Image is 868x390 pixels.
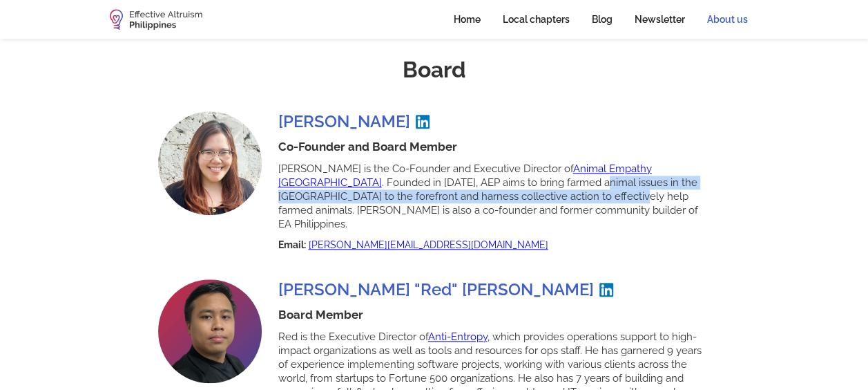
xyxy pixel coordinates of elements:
[696,4,759,35] a: About us
[278,139,457,155] h4: Co-Founder and Board Member
[278,111,410,132] h3: [PERSON_NAME]
[278,279,594,300] h3: [PERSON_NAME] "Red" [PERSON_NAME]
[492,4,581,35] a: Local chapters
[278,239,306,250] strong: Email:
[403,56,466,84] h1: Board
[428,331,488,343] a: Anti-Entropy
[278,162,711,231] p: [PERSON_NAME] is the Co-Founder and Executive Director of . Founded in [DATE], AEP aims to bring ...
[309,238,548,252] a: [PERSON_NAME][EMAIL_ADDRESS][DOMAIN_NAME]
[624,4,696,35] a: Newsletter
[443,4,492,35] a: Home
[581,4,624,35] a: Blog
[110,9,202,30] a: home
[278,307,363,323] h4: Board Member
